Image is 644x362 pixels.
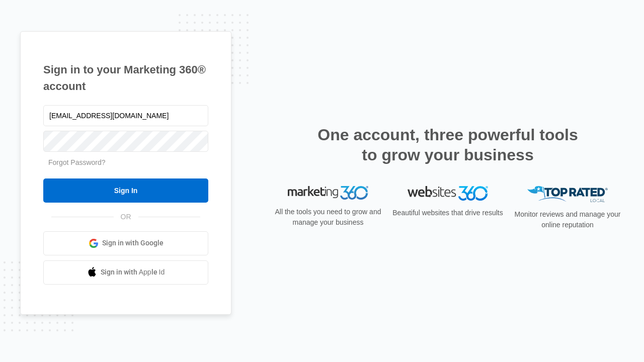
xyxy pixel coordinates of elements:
[272,207,384,228] p: All the tools you need to grow and manage your business
[314,125,581,165] h2: One account, three powerful tools to grow your business
[527,186,608,203] img: Top Rated Local
[114,212,138,222] span: OR
[43,260,208,285] a: Sign in with Apple Id
[43,61,208,95] h1: Sign in to your Marketing 360® account
[43,105,208,126] input: Email
[391,208,504,218] p: Beautiful websites that drive results
[102,238,164,248] span: Sign in with Google
[43,178,208,203] input: Sign In
[288,186,368,200] img: Marketing 360
[511,209,624,230] p: Monitor reviews and manage your online reputation
[43,231,208,255] a: Sign in with Google
[101,267,165,278] span: Sign in with Apple Id
[408,186,488,201] img: Websites 360
[48,158,106,166] a: Forgot Password?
